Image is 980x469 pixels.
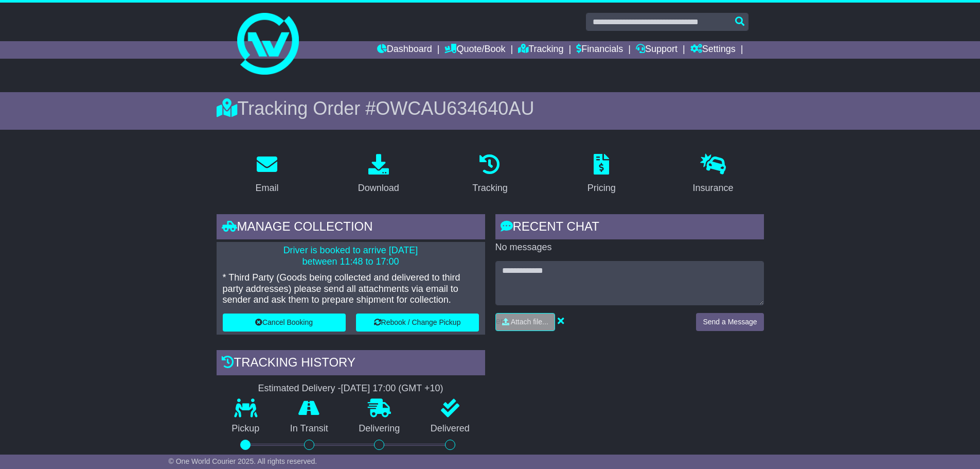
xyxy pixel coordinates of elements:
[690,41,736,59] a: Settings
[518,41,563,59] a: Tracking
[351,150,406,199] a: Download
[581,150,622,199] a: Pricing
[495,214,764,242] div: RECENT CHAT
[358,181,399,195] div: Download
[415,423,485,435] p: Delivered
[576,41,623,59] a: Financials
[636,41,678,59] a: Support
[248,150,285,199] a: Email
[223,272,479,306] p: * Third Party (Goods being collected and delivered to third party addresses) please send all atta...
[686,150,740,199] a: Insurance
[169,457,317,465] span: © One World Courier 2025. All rights reserved.
[587,181,616,195] div: Pricing
[693,181,734,195] div: Insurance
[223,314,346,332] button: Cancel Booking
[217,214,485,242] div: Manage collection
[495,242,764,253] p: No messages
[696,313,763,331] button: Send a Message
[217,350,485,378] div: Tracking history
[377,41,432,59] a: Dashboard
[472,181,507,195] div: Tracking
[275,423,344,435] p: In Transit
[255,181,278,195] div: Email
[217,383,485,394] div: Estimated Delivery -
[356,314,479,332] button: Rebook / Change Pickup
[444,41,505,59] a: Quote/Book
[466,150,514,199] a: Tracking
[217,423,275,435] p: Pickup
[376,98,534,119] span: OWCAU634640AU
[344,423,416,435] p: Delivering
[217,97,764,119] div: Tracking Order #
[341,383,443,394] div: [DATE] 17:00 (GMT +10)
[223,245,479,267] p: Driver is booked to arrive [DATE] between 11:48 to 17:00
